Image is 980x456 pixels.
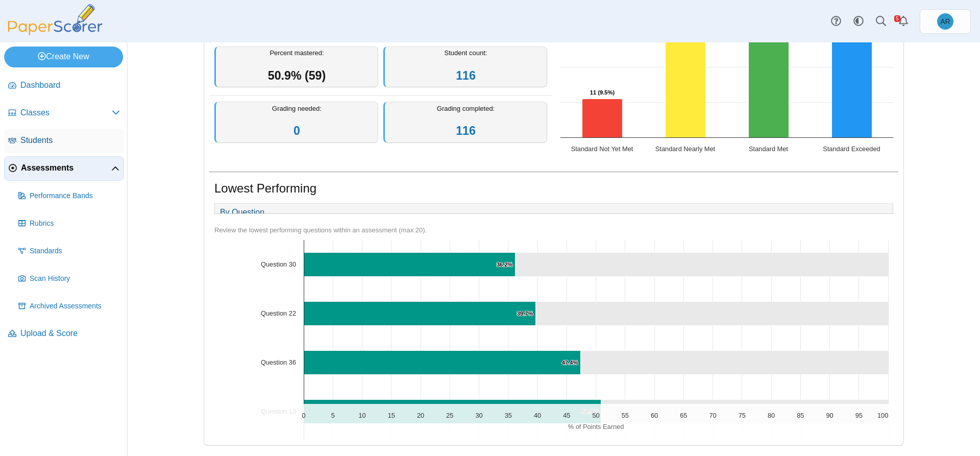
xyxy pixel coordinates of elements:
a: Upload & Score [4,322,124,346]
a: 0 [293,124,300,137]
text: 5 [331,412,335,419]
path: Question 22, 60.3. . [536,301,889,325]
text: 40 [534,412,541,419]
text: 50 [592,412,599,419]
a: Rubrics [14,211,124,236]
span: Alejandro Renteria [937,13,953,30]
a: Alejandro Renteria [920,9,971,34]
a: 116 [456,69,476,82]
a: By Question [215,204,269,221]
text: 55 [622,412,629,419]
path: Question 22, 39.7%. % of Points Earned. [304,301,536,325]
path: Question 36, 52.6. . [581,350,889,374]
a: Assessments [4,156,124,181]
text: 30 [475,412,482,419]
span: Alejandro Renteria [940,18,950,25]
text: 100 [877,412,888,419]
div: Grading needed: [214,102,378,143]
span: Upload & Score [20,328,120,339]
span: Standards [30,246,120,256]
text: 50.9% [582,409,599,415]
span: Rubrics [30,219,120,229]
span: Assessments [21,162,111,174]
text: 0 [302,412,305,419]
path: Standard Not Yet Met, 11. Overall Assessment Performance. [582,99,623,138]
a: 116 [456,124,476,137]
text: 75 [739,412,746,419]
path: Standard Exceeded, 31. Overall Assessment Performance. [832,29,872,138]
a: PaperScorer [4,28,106,37]
path: Question 36, 47.4%. % of Points Earned. [304,350,581,374]
div: Chart. Highcharts interactive chart. [214,235,893,439]
text: 70 [709,412,716,419]
text: Standard Met [749,145,788,153]
a: Archived Assessments [14,294,124,319]
text: 90 [826,412,833,419]
h1: Lowest Performing [214,180,316,197]
a: Dashboard [4,74,124,98]
text: Standard Nearly Met [655,145,716,153]
text: 15 [388,412,395,419]
span: Performance Bands [30,191,120,201]
a: Students [4,129,124,153]
text: Standard Not Yet Met [571,145,633,153]
a: Classes [4,101,124,126]
span: Archived Assessments [30,301,120,311]
text: 35 [505,412,512,419]
path: Question 13, 50.9%. % of Points Earned. [304,399,601,423]
text: 39.7% [517,310,533,317]
text: Question 30 [261,260,296,268]
text: 11 (9.5%) [590,89,615,95]
path: Question 30, 36.2%. % of Points Earned. [304,252,516,276]
span: Classes [20,107,112,118]
a: Create New [4,46,123,67]
text: 85 [797,412,804,419]
text: 20 [417,412,424,419]
span: 50.9% (59) [268,69,326,82]
text: Question 13 [261,407,296,415]
text: 47.4% [562,359,578,366]
text: 45 [563,412,570,419]
a: Scan History [14,267,124,291]
text: Standard Exceeded [823,145,880,153]
div: Review the lowest performing questions within an assessment (max 20). [214,226,893,235]
path: Standard Met, 28. Overall Assessment Performance. [749,39,789,138]
path: Question 13, 49.1. . [601,399,889,423]
path: Question 30, 63.8. . [516,252,889,276]
div: Student count: [383,46,547,88]
text: 65 [680,412,687,419]
div: Percent mastered: [214,46,378,88]
text: 25 [446,412,453,419]
text: 60 [651,412,658,419]
text: % of Points Earned [568,423,624,430]
a: Standards [14,239,124,263]
text: 80 [768,412,775,419]
img: PaperScorer [4,4,106,35]
text: 10 [358,412,365,419]
span: Dashboard [20,80,120,91]
text: 36.2% [497,261,513,268]
a: Alerts [892,10,915,33]
a: Performance Bands [14,184,124,208]
text: 95 [855,412,863,419]
text: Question 36 [261,358,296,366]
span: Scan History [30,274,120,284]
text: Question 22 [261,309,296,317]
div: Grading completed: [383,102,547,143]
span: Students [20,135,120,146]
